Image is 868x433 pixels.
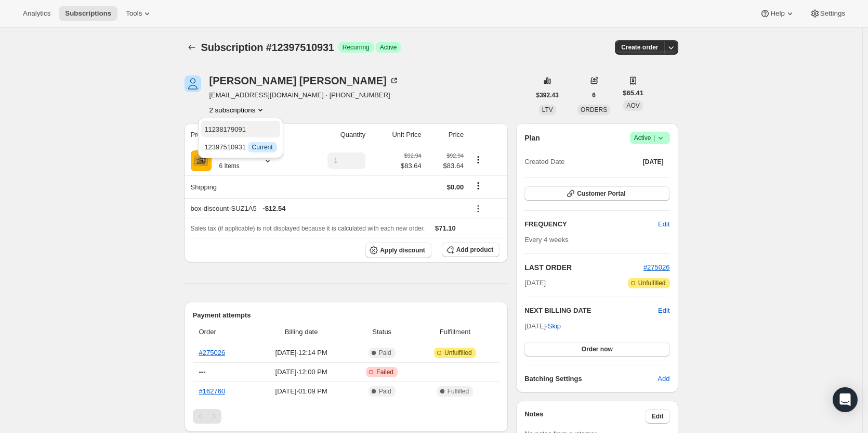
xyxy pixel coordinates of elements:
[833,387,858,412] div: Open Intercom Messenger
[444,349,472,357] span: Unfulfilled
[193,310,500,321] h2: Payment attempts
[804,6,851,21] button: Settings
[577,189,625,198] span: Customer Portal
[658,219,669,230] span: Edit
[530,88,565,103] button: $392.43
[524,186,669,201] button: Customer Portal
[65,9,111,18] span: Subscriptions
[343,43,370,52] span: Recurring
[380,43,397,52] span: Active
[199,368,206,376] span: ---
[536,91,559,99] span: $392.43
[126,9,142,18] span: Tools
[524,262,643,273] h2: LAST ORDER
[524,157,564,167] span: Created Date
[380,246,425,254] span: Apply discount
[643,158,664,166] span: [DATE]
[646,409,670,424] button: Edit
[201,42,334,53] span: Subscription #12397510931
[199,349,226,356] a: #275026
[435,224,456,232] span: $71.10
[542,318,567,335] button: Skip
[185,175,299,198] th: Shipping
[524,342,669,356] button: Order now
[446,152,464,159] small: $92.94
[657,374,669,384] span: Add
[353,327,411,337] span: Status
[652,412,664,421] span: Edit
[524,409,646,424] h3: Notes
[209,75,399,86] div: [PERSON_NAME] [PERSON_NAME]
[820,9,845,18] span: Settings
[621,43,658,52] span: Create order
[191,203,464,214] div: box-discount-SUZ1A5
[582,345,613,353] span: Order now
[586,88,602,103] button: 6
[542,106,553,113] span: LTV
[470,154,486,165] button: Product actions
[401,161,422,171] span: $83.64
[770,9,784,18] span: Help
[365,243,431,258] button: Apply discount
[204,143,277,151] span: 12397510931
[201,138,280,155] button: 12397510931 InfoCurrent
[252,143,273,151] span: Current
[299,123,369,146] th: Quantity
[23,9,50,18] span: Analytics
[256,386,347,397] span: [DATE] · 01:09 PM
[623,88,643,98] span: $65.41
[191,225,425,232] span: Sales tax (if applicable) is not displayed because it is calculated with each new order.
[548,321,561,332] span: Skip
[524,305,658,316] h2: NEXT BILLING DATE
[199,387,226,395] a: #162760
[193,321,253,343] th: Order
[658,305,669,316] button: Edit
[17,6,57,21] button: Analytics
[634,133,666,143] span: Active
[442,243,499,257] button: Add product
[425,123,467,146] th: Price
[376,368,393,376] span: Failed
[120,6,159,21] button: Tools
[524,133,540,143] h2: Plan
[643,263,670,271] a: #275026
[643,262,670,273] button: #275026
[524,322,561,330] span: [DATE] ·
[201,121,280,137] button: 11238179091
[262,203,285,214] span: - $12.54
[404,152,422,159] small: $92.94
[204,125,246,133] span: 11238179091
[615,40,664,55] button: Create order
[448,387,469,396] span: Fulfilled
[185,123,299,146] th: Product
[379,349,391,357] span: Paid
[456,246,493,254] span: Add product
[524,219,658,230] h2: FREQUENCY
[470,180,486,192] button: Shipping actions
[379,387,391,396] span: Paid
[524,278,546,288] span: [DATE]
[447,183,464,191] span: $0.00
[651,371,676,387] button: Add
[524,374,657,384] h6: Batching Settings
[626,102,639,109] span: AOV
[191,150,212,171] img: product img
[638,279,666,287] span: Unfulfilled
[637,155,670,169] button: [DATE]
[592,91,596,99] span: 6
[417,327,494,337] span: Fulfillment
[256,367,347,377] span: [DATE] · 12:00 PM
[754,6,801,21] button: Help
[653,134,655,142] span: |
[652,216,676,233] button: Edit
[185,40,199,55] button: Subscriptions
[193,409,500,424] nav: Pagination
[524,236,569,244] span: Every 4 weeks
[256,348,347,358] span: [DATE] · 12:14 PM
[59,6,117,21] button: Subscriptions
[369,123,425,146] th: Unit Price
[209,90,399,100] span: [EMAIL_ADDRESS][DOMAIN_NAME] · [PHONE_NUMBER]
[185,75,201,92] span: Susan Angelo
